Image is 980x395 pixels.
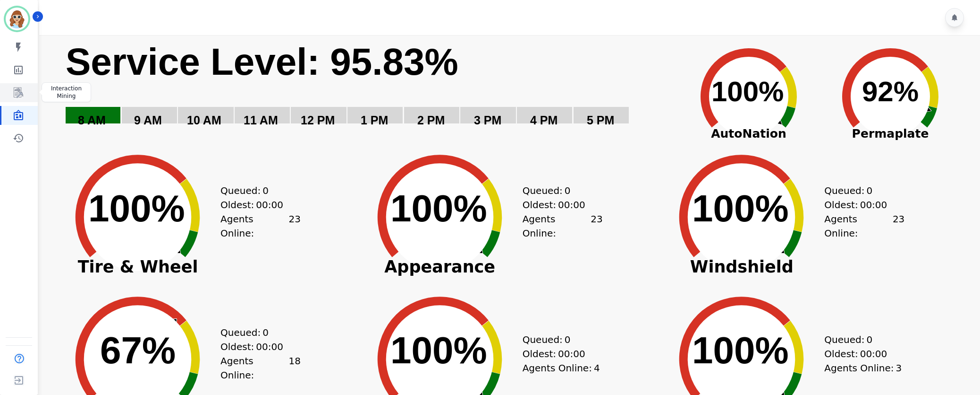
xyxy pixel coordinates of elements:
img: Bordered avatar [6,8,28,30]
span: 00:00 [860,347,887,361]
div: Agents Online: [523,212,603,240]
text: 2 PM [417,114,445,127]
div: Queued: [824,333,895,347]
span: Tire & Wheel [55,262,220,272]
span: 18 [289,354,301,382]
text: 11 AM [244,114,278,127]
span: 23 [289,212,301,240]
div: Queued: [220,184,291,198]
text: 12 PM [301,114,335,127]
span: Permaplate [819,125,961,143]
text: 100% [88,187,185,229]
div: Agents Online: [220,212,301,240]
span: 0 [565,333,571,347]
span: 0 [262,325,269,340]
span: 23 [893,212,904,240]
text: 3 PM [474,114,501,127]
text: 1 PM [361,114,388,127]
div: Agents Online: [824,212,904,240]
span: 3 [896,361,902,375]
text: 67% [100,329,176,371]
div: Queued: [523,184,593,198]
span: 00:00 [558,347,585,361]
span: 00:00 [558,198,585,212]
span: 0 [262,184,269,198]
div: Oldest: [824,198,895,212]
span: 0 [565,184,571,198]
div: Queued: [220,325,291,340]
text: 92% [862,76,919,107]
text: 100% [692,329,789,371]
div: Agents Online: [824,361,904,375]
text: 100% [711,76,784,107]
span: 00:00 [860,198,887,212]
text: 8 AM [78,114,106,127]
text: 9 AM [134,114,162,127]
span: 00:00 [256,198,283,212]
text: 100% [692,187,789,229]
span: 0 [866,184,872,198]
div: Queued: [523,333,593,347]
text: 100% [390,187,487,229]
div: Oldest: [220,198,291,212]
span: Windshield [659,262,824,272]
div: Agents Online: [220,354,301,382]
text: 100% [390,329,487,371]
svg: Service Level: 0% [65,39,676,140]
text: Service Level: 95.83% [66,41,458,83]
text: 5 PM [587,114,614,127]
div: Queued: [824,184,895,198]
span: 00:00 [256,340,283,354]
span: Appearance [357,262,523,272]
span: 0 [866,333,872,347]
span: AutoNation [678,125,819,143]
div: Oldest: [523,347,593,361]
div: Oldest: [523,198,593,212]
text: 4 PM [530,114,558,127]
div: Agents Online: [523,361,603,375]
div: Oldest: [220,340,291,354]
text: 10 AM [187,114,221,127]
div: Oldest: [824,347,895,361]
span: 4 [594,361,600,375]
span: 23 [591,212,602,240]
